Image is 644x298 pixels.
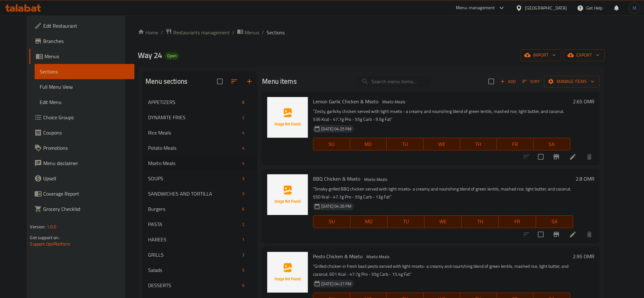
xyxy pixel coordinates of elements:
[240,220,247,228] div: items
[148,190,240,198] span: SANDWICHES AND TORTILLA
[227,74,242,89] span: Sort sections
[549,78,594,86] span: Manage items
[138,48,162,62] span: Way 24
[148,251,240,259] span: GRILLS
[161,29,163,36] li: /
[30,223,45,231] span: Version:
[364,253,392,260] span: Mseto Meals
[43,205,129,213] span: Grocery Checklist
[240,251,247,259] div: items
[143,217,257,232] div: PASTA2
[564,49,605,61] button: export
[313,174,360,184] span: BBQ Chicken & Mseto
[240,267,247,273] span: 5
[380,98,408,106] div: Mseto Meals
[525,51,556,59] span: import
[582,149,597,164] button: delete
[29,110,134,125] a: Choice Groups
[536,140,568,149] span: SA
[43,37,129,45] span: Branches
[43,144,129,152] span: Promotions
[240,98,247,106] div: items
[148,205,240,213] div: Burgers
[240,206,247,212] span: 6
[267,97,308,138] img: Lemon Garlic Chicken & Mseto
[29,18,134,33] a: Edit Restaurant
[240,176,247,182] span: 3
[499,215,536,228] button: FR
[522,78,540,85] span: Sort
[426,140,458,149] span: WE
[533,138,570,150] button: SA
[464,217,496,226] span: TH
[267,174,308,215] img: BBQ Chicken & Mseto
[549,227,564,242] button: Branch-specific-item
[165,53,179,59] span: Open
[143,110,257,125] div: DYNAMITE FRIES2
[143,232,257,247] div: HAREES1
[240,252,247,258] span: 3
[240,236,247,243] div: items
[43,159,129,167] span: Menu disclaimer
[520,49,561,61] button: import
[30,240,70,248] a: Support.OpsPlatform
[534,150,547,163] span: Select to update
[43,129,129,136] span: Coupons
[148,114,240,121] div: DYNAMITE FRIES
[319,203,354,209] span: [DATE] 04:26 PM
[240,205,247,213] div: items
[148,159,240,167] div: Mseto Meals
[35,94,134,110] a: Edit Menu
[569,231,577,238] a: Edit menu item
[47,223,57,231] span: 1.0.0
[143,140,257,156] div: Potato Meals4
[148,129,240,136] div: Rice Meals
[165,52,179,60] div: Open
[456,4,495,12] div: Menu-management
[240,191,247,197] span: 3
[43,190,129,198] span: Coverage Report
[424,215,462,228] button: WE
[143,247,257,262] div: GRILLS3
[245,29,259,36] span: Menus
[148,281,240,289] div: DESSERTS
[43,22,129,30] span: Edit Restaurant
[240,99,247,105] span: 8
[240,114,247,121] div: items
[240,114,247,121] span: 2
[319,126,354,132] span: [DATE] 04:25 PM
[262,29,264,36] li: /
[427,217,459,226] span: WE
[143,262,257,278] div: Salads5
[44,52,129,60] span: Menus
[534,228,547,241] span: Select to update
[364,253,392,261] div: Mseto Meals
[536,215,573,228] button: SA
[40,83,129,91] span: Full Menu View
[387,138,424,150] button: TU
[313,97,378,106] span: Lemon Garlic Chicken & Mseto
[240,237,247,243] span: 1
[29,33,134,49] a: Branches
[40,68,129,75] span: Sections
[539,217,571,226] span: SA
[146,77,187,86] h2: Menu sections
[143,125,257,140] div: Rice Meals4
[166,28,230,37] a: Restaurants management
[29,201,134,217] a: Grocery Checklist
[460,138,497,150] button: TH
[240,221,247,227] span: 2
[240,282,247,288] span: 6
[232,29,234,36] li: /
[148,98,240,106] div: APPETIZERS
[313,185,573,201] p: "Smoky grilled BBQ chicken served with light mseto- a creamy and nourishing blend of green lentil...
[390,217,422,226] span: TU
[356,76,431,87] input: search
[362,176,390,183] div: Mseto Meals
[569,51,600,59] span: export
[29,186,134,201] a: Coverage Report
[313,107,570,123] p: "Zesty, garlicky chicken served with light mseto - a creamy and nourishing blend of green lentils...
[29,140,134,156] a: Promotions
[499,140,531,149] span: FR
[240,129,247,136] div: items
